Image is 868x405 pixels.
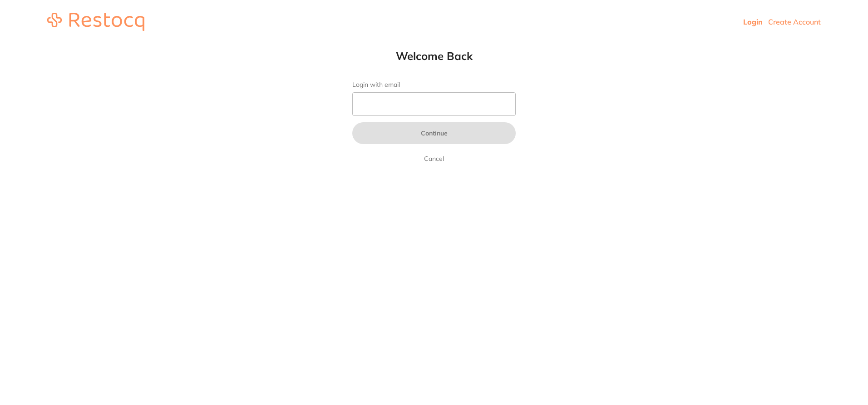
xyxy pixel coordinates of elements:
a: Cancel [422,153,446,164]
label: Login with email [352,81,516,89]
a: Create Account [768,17,821,26]
a: Login [743,17,763,26]
h1: Welcome Back [334,49,534,63]
img: restocq_logo.svg [47,13,144,31]
button: Continue [352,122,516,144]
